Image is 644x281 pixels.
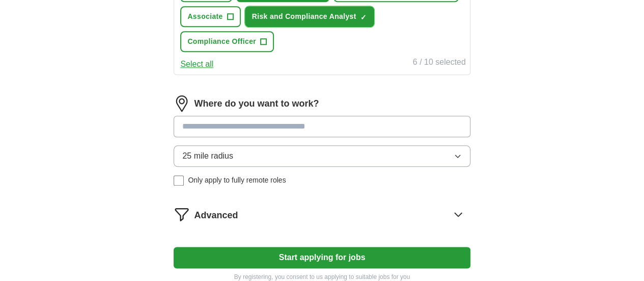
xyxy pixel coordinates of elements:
[174,206,190,222] img: filter
[187,36,256,47] span: Compliance Officer
[174,145,470,167] button: 25 mile radius
[180,31,274,52] button: Compliance Officer
[174,175,184,186] input: Only apply to fully remote roles
[187,11,222,22] span: Associate
[174,247,470,268] button: Start applying for jobs
[194,97,319,111] label: Where do you want to work?
[180,58,213,70] button: Select all
[188,175,286,186] span: Only apply to fully remote roles
[180,6,240,27] button: Associate
[413,56,466,70] div: 6 / 10 selected
[194,209,238,222] span: Advanced
[252,11,356,22] span: Risk and Compliance Analyst
[182,150,233,162] span: 25 mile radius
[245,6,374,27] button: Risk and Compliance Analyst✓
[174,95,190,112] img: location.png
[360,13,367,21] span: ✓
